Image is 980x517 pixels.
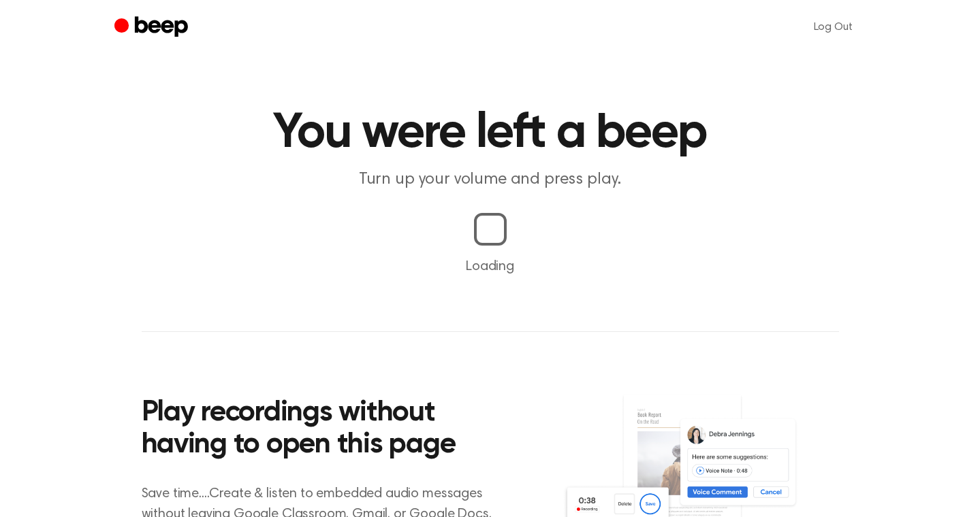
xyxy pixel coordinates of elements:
[229,169,752,191] p: Turn up your volume and press play.
[142,109,839,158] h1: You were left a beep
[800,11,866,44] a: Log Out
[142,397,509,462] h2: Play recordings without having to open this page
[16,256,964,277] p: Loading
[114,14,191,41] a: Beep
